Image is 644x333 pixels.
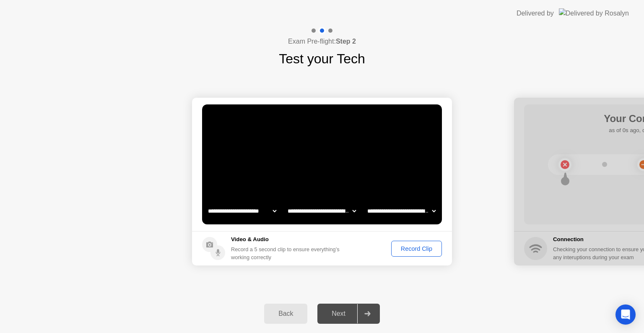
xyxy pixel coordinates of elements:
[317,304,380,324] button: Next
[517,8,554,18] div: Delivered by
[559,8,629,18] img: Delivered by Rosalyn
[231,235,343,244] h5: Video & Audio
[320,310,357,317] div: Next
[615,304,636,325] div: Open Intercom Messenger
[279,49,365,69] h1: Test your Tech
[394,245,439,252] div: Record Clip
[288,36,356,47] h4: Exam Pre-flight:
[206,203,278,219] select: Available cameras
[231,245,343,261] div: Record a 5 second clip to ensure everything’s working correctly
[366,203,437,219] select: Available microphones
[264,304,307,324] button: Back
[286,203,358,219] select: Available speakers
[391,241,442,257] button: Record Clip
[336,38,356,45] b: Step 2
[267,310,305,317] div: Back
